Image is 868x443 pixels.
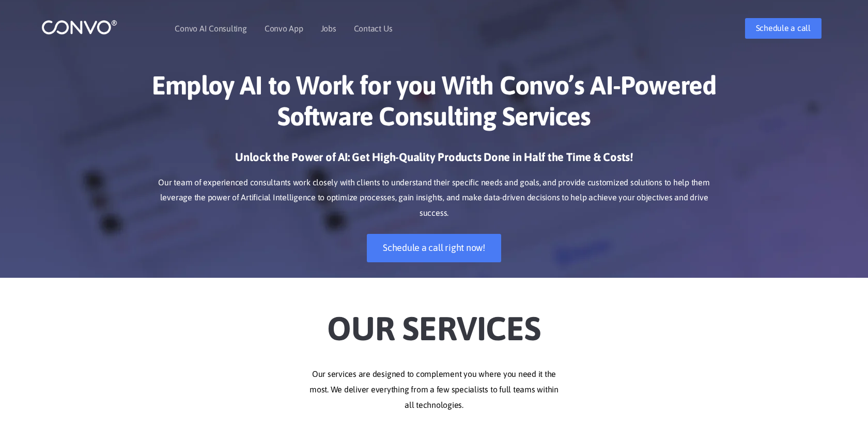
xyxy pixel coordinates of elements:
[745,18,822,39] a: Schedule a call
[367,234,501,262] a: Schedule a call right now!
[175,24,246,33] a: Convo AI Consulting
[147,175,721,221] p: Our team of experienced consultants work closely with clients to understand their specific needs ...
[147,293,721,351] h2: Our Services
[147,367,721,413] p: Our services are designed to complement you where you need it the most. We deliver everything fro...
[354,24,393,33] a: Contact Us
[147,70,721,139] h1: Employ AI to Work for you With Convo’s AI-Powered Software Consulting Services
[41,19,117,35] img: logo_1.png
[321,24,336,33] a: Jobs
[265,24,303,33] a: Convo App
[147,150,721,172] h3: Unlock the Power of AI: Get High-Quality Products Done in Half the Time & Costs!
